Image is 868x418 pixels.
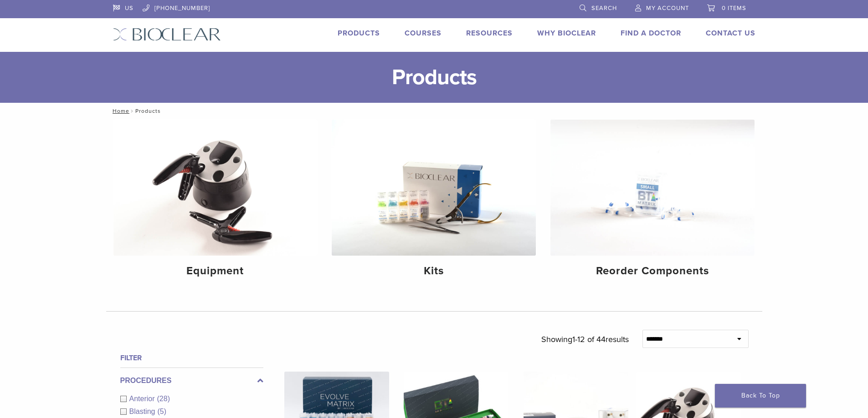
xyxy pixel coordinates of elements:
[621,29,681,38] a: Find A Doctor
[405,29,442,38] a: Courses
[572,334,606,344] span: 1-12 of 44
[113,120,318,256] img: Equipment
[120,375,263,386] label: Procedures
[110,108,129,114] a: Home
[558,263,747,279] h4: Reorder Components
[121,263,310,279] h4: Equipment
[706,29,755,38] a: Contact Us
[157,395,170,403] span: (28)
[129,109,135,113] span: /
[550,120,755,285] a: Reorder Components
[129,395,157,403] span: Anterior
[113,120,318,285] a: Equipment
[106,103,762,119] nav: Products
[332,120,536,256] img: Kits
[332,120,536,285] a: Kits
[338,29,380,38] a: Products
[537,29,596,38] a: Why Bioclear
[550,120,755,256] img: Reorder Components
[466,29,513,38] a: Resources
[129,408,158,415] span: Blasting
[591,5,617,12] span: Search
[646,5,689,12] span: My Account
[541,330,629,349] p: Showing results
[113,28,221,41] img: Bioclear
[157,408,166,415] span: (5)
[722,5,746,12] span: 0 items
[715,384,806,408] a: Back To Top
[339,263,529,279] h4: Kits
[120,353,263,363] h4: Filter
